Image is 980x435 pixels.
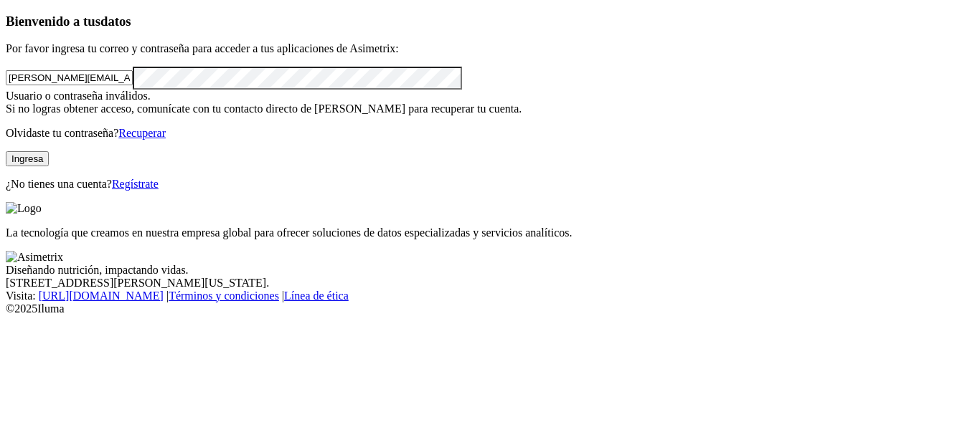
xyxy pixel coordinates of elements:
[100,14,131,29] span: datos
[6,178,974,191] p: ¿No tienes una cuenta?
[6,70,133,85] input: Tu correo
[6,151,49,166] button: Ingresa
[39,290,164,302] a: [URL][DOMAIN_NAME]
[6,264,974,277] div: Diseñando nutrición, impactando vidas.
[6,14,974,29] h3: Bienvenido a tus
[6,42,974,55] p: Por favor ingresa tu correo y contraseña para acceder a tus aplicaciones de Asimetrix:
[112,178,159,190] a: Regístrate
[118,127,166,139] a: Recuperar
[6,290,974,302] div: Visita : | |
[6,277,974,290] div: [STREET_ADDRESS][PERSON_NAME][US_STATE].
[6,251,63,264] img: Asimetrix
[6,226,974,239] p: La tecnología que creamos en nuestra empresa global para ofrecer soluciones de datos especializad...
[169,290,279,302] a: Términos y condiciones
[6,202,42,215] img: Logo
[6,90,974,115] div: Usuario o contraseña inválidos. Si no logras obtener acceso, comunícate con tu contacto directo d...
[6,127,974,140] p: Olvidaste tu contraseña?
[284,290,349,302] a: Línea de ética
[6,302,974,315] div: © 2025 Iluma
